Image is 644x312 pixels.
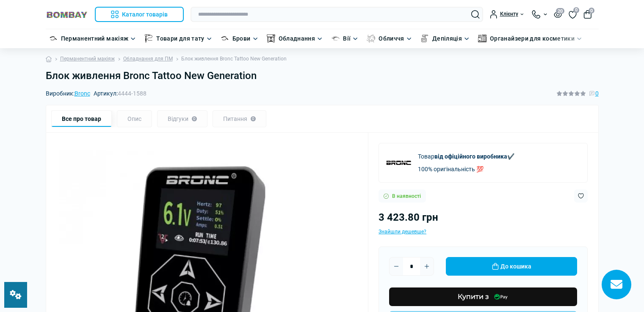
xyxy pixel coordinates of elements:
button: Search [471,10,480,19]
a: Товари для тату [156,34,204,43]
a: Обличчя [379,34,404,43]
div: Все про товар [51,110,112,127]
button: Wishlist button [574,189,588,203]
img: Обладнання [267,34,275,43]
input: Quantity [403,257,420,275]
span: 0 [573,7,579,13]
span: 0 [595,89,599,98]
span: 4444-1588 [118,90,146,97]
p: 100% оригінальність 💯 [418,164,514,174]
img: Товари для тату [144,34,153,43]
img: Брови [221,34,229,43]
a: Обладнання для ПМ [123,55,173,63]
img: Bronc [386,150,411,175]
img: Купити з [492,293,509,301]
button: 20 [554,11,562,18]
img: Органайзери для косметики [478,34,486,43]
button: Купити з [389,287,577,306]
nav: breadcrumb [46,48,599,70]
a: Брови [232,34,251,43]
span: Купити з [458,290,489,304]
span: 0 [589,8,594,14]
span: 3 423.80 грн [379,211,438,223]
span: Виробник: [46,90,90,96]
b: від офіційного виробника [434,153,507,160]
li: Блок живлення Bronc Tattoo New Generation [173,55,287,63]
span: Знайшли дешевше? [379,229,426,235]
button: Plus [420,260,434,273]
button: 0 [583,10,592,19]
img: Перманентний макіяж [49,34,58,43]
img: Обличчя [367,34,375,43]
a: Bronc [75,90,90,97]
a: Депіляція [432,34,462,43]
a: Обладнання [279,34,315,43]
img: Вії [331,34,340,43]
button: Minus [390,260,403,273]
a: Перманентний макіяж [60,55,115,63]
div: Відгуки [157,110,207,127]
a: Вії [343,34,351,43]
button: До кошика [446,257,577,276]
h1: Блок живлення Bronc Tattoo New Generation [46,70,599,82]
span: 20 [556,8,564,14]
span: Артикул: [94,90,146,96]
a: Перманентний макіяж [61,34,129,43]
a: Органайзери для косметики [490,34,575,43]
img: BOMBAY [46,11,88,19]
div: Питання [213,110,266,127]
p: Товар ✔️ [418,152,514,161]
button: Каталог товарів [95,7,184,22]
img: Депіляція [420,34,429,43]
a: 0 [569,10,577,19]
div: Опис [117,110,152,127]
div: В наявності [379,189,426,203]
